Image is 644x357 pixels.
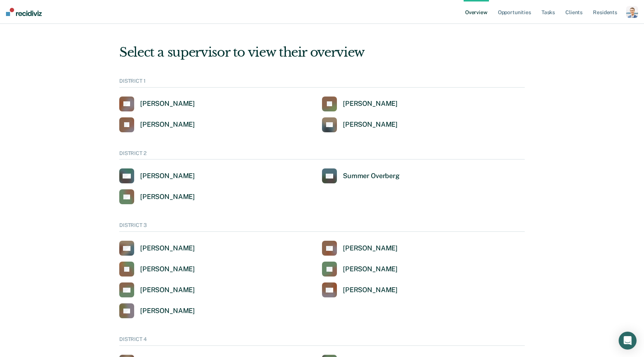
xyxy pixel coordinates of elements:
a: [PERSON_NAME] [119,241,195,256]
a: [PERSON_NAME] [322,282,398,297]
a: [PERSON_NAME] [119,262,195,277]
div: [PERSON_NAME] [140,286,195,294]
div: Open Intercom Messenger [619,332,637,350]
div: [PERSON_NAME] [343,99,398,108]
a: Summer Overberg [322,168,400,183]
a: [PERSON_NAME] [119,97,195,111]
div: [PERSON_NAME] [140,307,195,315]
a: [PERSON_NAME] [322,241,398,256]
a: [PERSON_NAME] [119,282,195,297]
div: DISTRICT 1 [119,78,525,88]
div: [PERSON_NAME] [343,244,398,253]
div: [PERSON_NAME] [140,244,195,253]
a: [PERSON_NAME] [322,262,398,277]
div: [PERSON_NAME] [343,265,398,274]
a: [PERSON_NAME] [119,189,195,204]
div: DISTRICT 2 [119,150,525,160]
a: [PERSON_NAME] [322,117,398,132]
div: Select a supervisor to view their overview [119,45,525,60]
div: [PERSON_NAME] [140,172,195,180]
div: [PERSON_NAME] [343,120,398,129]
div: DISTRICT 3 [119,222,525,232]
a: [PERSON_NAME] [322,97,398,111]
img: Recidiviz [6,8,42,16]
a: [PERSON_NAME] [119,303,195,318]
div: [PERSON_NAME] [140,193,195,201]
div: [PERSON_NAME] [140,120,195,129]
a: [PERSON_NAME] [119,117,195,132]
div: [PERSON_NAME] [140,265,195,274]
div: [PERSON_NAME] [140,99,195,108]
div: Summer Overberg [343,172,400,180]
div: DISTRICT 4 [119,336,525,346]
div: [PERSON_NAME] [343,286,398,294]
a: [PERSON_NAME] [119,168,195,183]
